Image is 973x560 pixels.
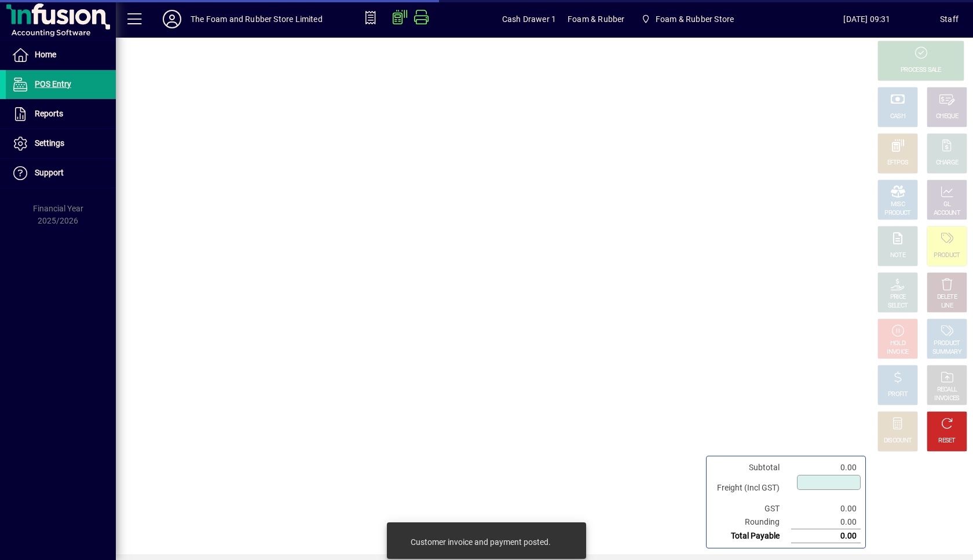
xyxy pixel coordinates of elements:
div: LINE [941,302,953,310]
div: PRODUCT [934,251,960,260]
span: Settings [35,138,64,148]
div: NOTE [890,251,905,260]
span: Foam & Rubber Store [636,9,738,30]
span: Reports [35,109,63,118]
td: Rounding [711,515,791,529]
span: Home [35,50,56,59]
td: 0.00 [791,502,861,515]
div: CHEQUE [936,112,958,121]
div: SELECT [888,302,908,310]
a: Support [6,159,116,188]
td: GST [711,502,791,515]
td: 0.00 [791,515,861,529]
div: PROCESS SALE [901,66,941,75]
span: Foam & Rubber Store [656,10,734,28]
div: RECALL [937,386,957,394]
div: RESET [938,437,956,445]
div: CHARGE [936,159,959,167]
td: Freight (Incl GST) [711,474,791,502]
td: Total Payable [711,529,791,543]
td: 0.00 [791,461,861,474]
div: MISC [891,200,905,209]
div: GL [943,200,951,209]
a: Home [6,41,116,69]
span: [DATE] 09:31 [794,10,940,28]
button: Profile [153,9,191,30]
div: INVOICES [934,394,959,403]
a: Reports [6,100,116,129]
div: PROFIT [888,390,908,399]
td: Subtotal [711,461,791,474]
div: SUMMARY [932,348,961,357]
div: HOLD [890,339,905,348]
span: Cash Drawer 1 [502,10,556,28]
div: DELETE [937,293,957,302]
a: Settings [6,129,116,158]
td: 0.00 [791,529,861,543]
div: INVOICE [887,348,908,357]
div: Customer invoice and payment posted. [411,536,551,548]
span: Foam & Rubber [568,10,624,28]
div: DISCOUNT [884,437,912,445]
div: Staff [940,10,959,28]
div: PRODUCT [934,339,960,348]
div: PRODUCT [884,209,910,218]
span: Support [35,168,64,177]
span: POS Entry [35,79,71,89]
div: EFTPOS [887,159,909,167]
div: PRICE [890,293,906,302]
div: The Foam and Rubber Store Limited [191,10,323,28]
div: ACCOUNT [934,209,960,218]
div: CASH [890,112,905,121]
